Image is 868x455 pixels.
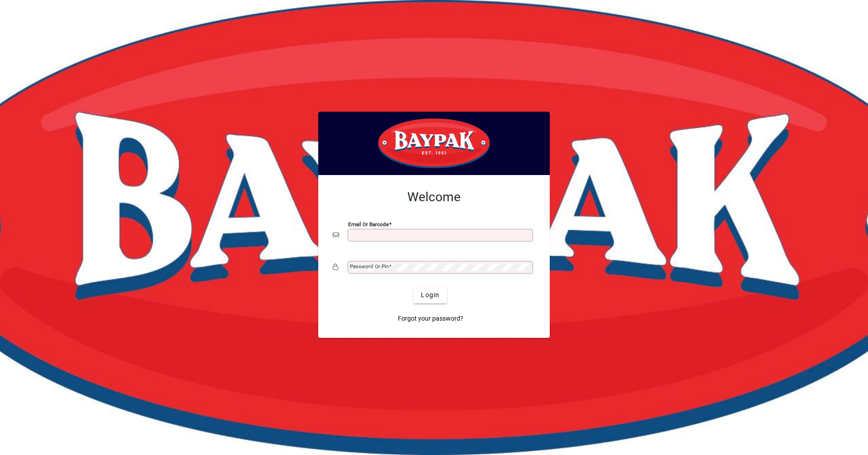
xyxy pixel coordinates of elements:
[421,290,439,300] span: Login
[350,263,389,270] mat-label: Password or Pin
[333,190,535,205] h2: Welcome
[394,311,467,327] a: Forgot your password?
[348,221,389,227] mat-label: Email or Barcode
[414,287,447,303] button: Login
[398,314,463,323] span: Forgot your password?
